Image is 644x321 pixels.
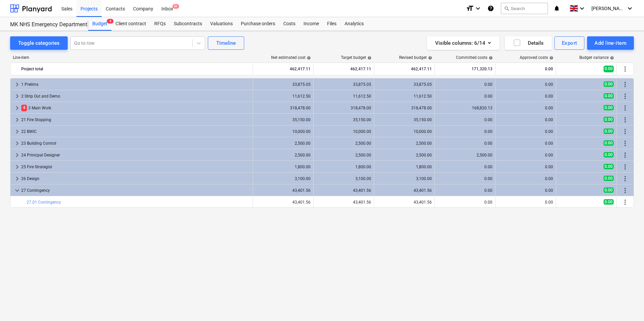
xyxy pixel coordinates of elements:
span: More actions [621,92,629,100]
span: More actions [621,163,629,171]
span: keyboard_arrow_right [13,116,21,124]
span: [PERSON_NAME] [591,6,625,11]
div: 35,150.00 [377,117,432,122]
div: 318,478.00 [256,106,311,110]
div: 0.00 [498,94,553,99]
div: 26 Design [21,173,250,184]
div: 3 Main Work [21,103,250,113]
div: 2,500.00 [256,153,311,157]
div: 0.00 [438,129,492,134]
div: Budget [88,17,111,31]
i: format_size [466,4,474,12]
div: 1,800.00 [377,165,432,169]
span: help [487,56,493,60]
a: Files [323,17,341,31]
div: Revised budget [399,55,432,60]
span: keyboard_arrow_right [13,151,21,159]
span: 9+ [172,4,179,9]
div: MK NHS Emergency Department [10,21,80,28]
div: 0.00 [438,94,492,99]
div: 0.00 [498,129,553,134]
div: 33,875.05 [256,82,311,87]
div: 43,401.56 [377,188,432,193]
iframe: Chat Widget [610,289,644,321]
span: More actions [621,116,629,124]
div: 35,150.00 [316,117,371,122]
div: 462,417.11 [316,64,371,74]
span: keyboard_arrow_right [13,175,21,183]
div: 0.00 [498,153,553,157]
div: 11,612.50 [316,94,371,99]
span: keyboard_arrow_right [13,139,21,147]
a: Client contract [111,17,150,31]
i: keyboard_arrow_down [474,4,482,12]
div: 24 Prinicpal Designer [21,150,250,160]
div: 10,000.00 [377,129,432,134]
div: 2,500.00 [377,141,432,146]
div: 10,000.00 [256,129,311,134]
div: 2,500.00 [316,153,371,157]
div: 0.00 [498,82,553,87]
div: 43,401.56 [316,200,371,205]
div: 0.00 [498,106,553,110]
div: 33,875.05 [377,82,432,87]
div: 43,401.56 [256,188,311,193]
div: 0.00 [498,176,553,181]
div: Toggle categories [18,39,60,47]
a: RFQs [150,17,170,31]
div: Approved costs [520,55,553,60]
div: Valuations [206,17,237,31]
button: Export [554,36,585,50]
span: More actions [621,128,629,136]
span: help [548,56,553,60]
div: 2,500.00 [377,153,432,157]
span: 4 [21,105,27,111]
div: Add line-item [594,39,626,47]
div: 0.00 [438,117,492,122]
div: 23 Building Control [21,138,250,149]
div: Target budget [341,55,372,60]
div: 27 Contingency [21,185,250,196]
div: 43,401.56 [316,188,371,193]
div: 0.00 [438,165,492,169]
div: 0.00 [498,141,553,146]
div: 43,401.56 [256,200,311,205]
div: 1,800.00 [256,165,311,169]
span: help [305,56,311,60]
span: keyboard_arrow_right [13,80,21,88]
div: 3,100.00 [256,176,311,181]
div: 10,000.00 [316,129,371,134]
div: 25 Fire Strategist [21,162,250,172]
div: 2,500.00 [256,141,311,146]
button: Details [505,36,552,50]
div: 11,612.50 [256,94,311,99]
span: 0.00 [604,117,614,122]
button: Search [501,3,548,14]
div: 1,800.00 [316,165,371,169]
span: More actions [621,65,629,73]
span: 0.00 [604,66,614,72]
a: Subcontracts [170,17,206,31]
button: Timeline [208,36,244,50]
span: More actions [621,139,629,147]
div: 462,417.11 [256,64,311,74]
div: 11,612.50 [377,94,432,99]
div: 33,875.05 [316,82,371,87]
div: Project total [21,64,250,74]
div: Export [562,39,577,47]
i: notifications [553,4,560,12]
a: Analytics [341,17,368,31]
button: Visible columns:6/14 [427,36,500,50]
div: Committed costs [456,55,493,60]
div: 318,478.00 [316,106,371,110]
div: 0.00 [498,64,553,74]
span: 0.00 [604,187,614,193]
div: 43,401.56 [377,200,432,205]
span: More actions [621,104,629,112]
div: Details [513,39,544,47]
span: More actions [621,186,629,194]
